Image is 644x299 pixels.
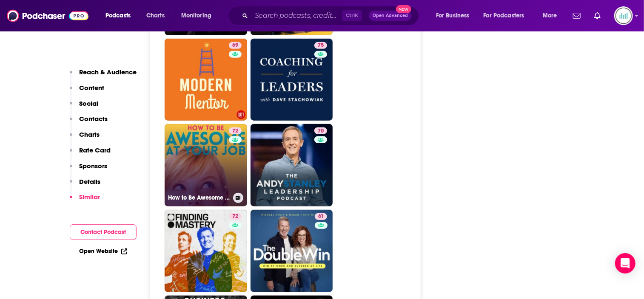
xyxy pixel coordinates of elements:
span: More [543,10,557,22]
button: open menu [175,9,222,23]
span: Podcasts [105,10,131,22]
span: New [396,5,411,13]
p: Similar [79,193,100,201]
span: Logged in as podglomerate [614,6,633,25]
a: 70 [314,127,327,134]
button: Content [70,84,104,99]
button: Contact Podcast [70,224,137,240]
a: 69 [229,42,242,49]
button: open menu [430,9,480,23]
span: 61 [318,212,324,221]
p: Sponsors [79,162,107,170]
p: Content [79,84,104,92]
a: 72How to Be Awesome at Your Job [165,124,247,206]
p: Charts [79,130,100,138]
button: Sponsors [70,162,107,178]
button: Reach & Audience [70,68,137,84]
a: Open Website [79,248,127,255]
a: 69 [165,39,247,121]
a: 72 [229,213,242,220]
a: Charts [141,9,170,23]
button: Social [70,99,98,115]
span: Ctrl K [342,10,362,21]
a: Show notifications dropdown [570,8,584,23]
button: Show profile menu [614,6,633,25]
p: Contacts [79,115,108,123]
button: Charts [70,130,100,146]
a: 61 [315,213,327,220]
h3: How to Be Awesome at Your Job [168,194,230,201]
button: open menu [537,9,568,23]
a: 61 [251,210,333,292]
span: 72 [232,127,238,135]
p: Details [79,178,100,186]
a: 75 [314,42,327,49]
a: 72 [229,127,242,134]
button: Details [70,178,100,193]
button: Open AdvancedNew [369,11,412,21]
span: Charts [146,10,165,22]
a: 75 [251,39,333,121]
span: 72 [232,212,238,221]
img: User Profile [614,6,633,25]
button: open menu [478,9,537,23]
button: Rate Card [70,146,111,162]
button: open menu [100,9,142,23]
p: Reach & Audience [79,68,137,76]
span: For Business [436,10,470,22]
span: Open Advanced [373,14,408,18]
a: 70 [251,124,333,206]
div: Search podcasts, credits, & more... [236,6,427,25]
span: 69 [232,41,238,50]
span: 75 [318,41,324,50]
button: Contacts [70,115,108,130]
input: Search podcasts, credits, & more... [251,9,342,23]
div: Open Intercom Messenger [615,253,635,274]
span: Monitoring [181,10,211,22]
span: For Podcasters [484,10,524,22]
button: Similar [70,193,100,209]
span: 70 [318,127,324,135]
p: Social [79,99,98,107]
img: Podchaser - Follow, Share and Rate Podcasts [7,8,88,24]
a: Show notifications dropdown [591,8,604,23]
p: Rate Card [79,146,111,154]
a: 72 [165,210,247,292]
